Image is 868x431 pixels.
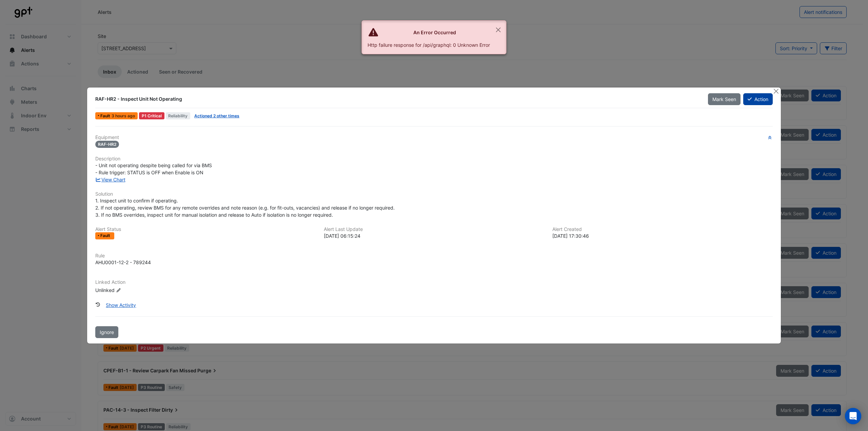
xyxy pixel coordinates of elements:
span: Mark Seen [712,96,736,102]
div: Http failure response for /api/graphql: 0 Unknown Error [368,41,490,48]
div: Open Intercom Messenger [845,408,861,424]
fa-icon: Edit Linked Action [116,288,121,293]
h6: Alert Status [95,227,316,232]
div: AHU0001-12-2 - 789244 [95,259,151,266]
div: [DATE] 06:15:24 [324,232,544,239]
span: Fault [100,234,112,238]
span: Mon 25-Aug-2025 06:15 AEST [112,113,135,118]
span: RAF-HR2 [95,141,119,148]
button: Show Activity [101,299,140,311]
button: Ignore [95,326,118,338]
a: View Chart [95,177,125,182]
button: Mark Seen [708,93,741,105]
h6: Alert Created [552,227,773,232]
h6: Equipment [95,135,773,140]
strong: An Error Occurred [413,30,456,35]
div: Unlinked [95,286,177,293]
div: [DATE] 17:30:46 [552,232,773,239]
span: Ignore [100,329,114,335]
div: RAF-HR2 - Inspect Unit Not Operating [95,96,700,102]
span: Reliability [166,112,191,119]
h6: Alert Last Update [324,227,544,232]
span: Fault [100,114,112,118]
div: P1 Critical [139,112,164,119]
span: 1. Inspect unit to confirm if operating. 2. If not operating, review BMS for any remote overrides... [95,198,395,218]
button: Close [772,87,780,95]
h6: Linked Action [95,279,773,285]
span: - Unit not operating despite being called for via BMS - Rule trigger: STATUS is OFF when Enable i... [95,162,212,175]
button: Action [743,93,773,105]
h6: Solution [95,191,773,197]
h6: Rule [95,253,773,259]
a: Actioned 2 other times [194,113,239,118]
h6: Description [95,156,773,162]
button: Close [491,21,506,39]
